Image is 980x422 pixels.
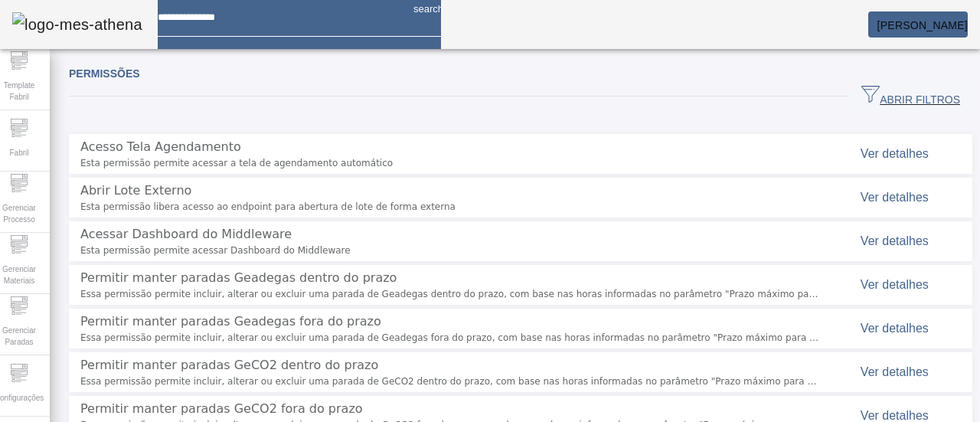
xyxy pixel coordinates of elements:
span: ABRIR FILTROS [861,85,960,108]
span: Esta permissão permite acessar Dashboard do Middleware [80,244,821,257]
button: Ver detalhes [854,354,935,391]
button: Ver detalhes [854,310,935,347]
span: Ver detalhes [861,409,929,422]
button: Ver detalhes [854,267,935,303]
span: Ver detalhes [861,278,929,291]
span: Ver detalhes [861,191,929,204]
span: Esta permissão libera acesso ao endpoint para abertura de lote de forma externa [80,200,821,214]
span: Ver detalhes [861,234,929,247]
span: Ver detalhes [861,147,929,160]
span: Esta permissão permite acessar a tela de agendamento automático [80,156,821,170]
span: Acessar Dashboard do Middleware [80,227,292,241]
span: Permitir manter paradas Geadegas fora do prazo [80,314,381,329]
span: Permitir manter paradas GeCO2 fora do prazo [80,401,363,416]
span: Permissões [69,67,140,80]
button: Ver detalhes [854,223,935,260]
span: Ver detalhes [861,365,929,378]
button: Ver detalhes [854,179,935,216]
span: Fabril [5,142,33,163]
span: Permitir manter paradas Geadegas dentro do prazo [80,270,397,285]
span: Permitir manter paradas GeCO2 dentro do prazo [80,358,378,372]
button: ABRIR FILTROS [849,83,972,110]
span: Ver detalhes [861,322,929,335]
button: Ver detalhes [854,136,935,172]
span: Essa permissão permite incluir, alterar ou excluir uma parada de Geadegas dentro do prazo, com ba... [80,287,821,301]
span: Acesso Tela Agendamento [80,139,241,154]
span: [PERSON_NAME] [877,19,968,31]
span: Essa permissão permite incluir, alterar ou excluir uma parada de GeCO2 dentro do prazo, com base ... [80,375,821,388]
span: Essa permissão permite incluir, alterar ou excluir uma parada de Geadegas fora do prazo, com base... [80,331,821,345]
span: Abrir Lote Externo [80,183,191,198]
img: logo-mes-athena [12,12,142,37]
